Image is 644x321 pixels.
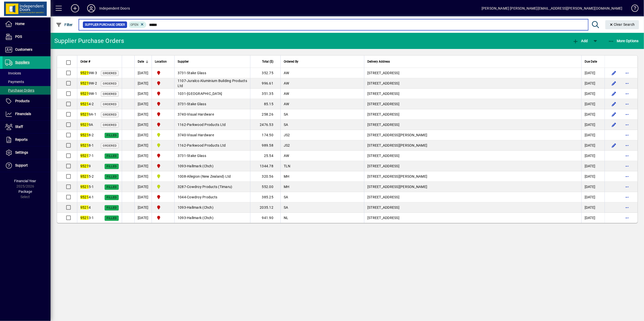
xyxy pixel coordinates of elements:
span: Juralco Aluminium Building Products Ltd [178,79,247,88]
td: [DATE] [581,140,605,151]
span: Visual Hardware [187,133,214,137]
span: Filled [107,154,117,158]
td: [DATE] [581,202,605,213]
span: Parkwood Products Ltd [187,123,226,127]
td: [STREET_ADDRESS] [364,202,581,213]
mat-chip: Completion Status: Open [129,21,147,28]
span: Christchurch [155,163,171,169]
button: Edit [610,69,618,77]
button: More options [623,69,631,77]
span: Filled [107,165,117,168]
a: POS [3,31,51,43]
a: Support [3,159,51,172]
span: 3740 [178,112,186,116]
button: Filter [55,20,74,29]
span: TLN [284,164,291,168]
span: 9 [80,164,91,168]
td: - [174,192,250,202]
em: 9521 [80,81,89,85]
div: [PERSON_NAME] [PERSON_NAME][EMAIL_ADDRESS][PERSON_NAME][DOMAIN_NAME] [482,4,623,12]
td: [STREET_ADDRESS] [364,68,581,78]
span: Payments [5,80,24,84]
button: Clear [605,20,639,29]
span: 7-1 [80,154,94,158]
td: [STREET_ADDRESS] [364,109,581,120]
div: Supplier [178,59,247,64]
span: 3731 [178,71,186,75]
span: 1008 [178,174,186,178]
td: [STREET_ADDRESS] [364,120,581,130]
td: 2476.53 [250,120,280,130]
button: More options [623,214,631,222]
span: Timaru [155,132,171,138]
span: Products [15,99,30,103]
span: 5-1 [80,185,94,189]
div: Independent Doors [99,4,130,12]
td: [DATE] [134,171,152,182]
em: 9521 [80,112,89,116]
em: 9521 [80,133,89,137]
td: [DATE] [134,161,152,171]
span: Christchurch [155,153,171,159]
span: NL [284,216,289,220]
button: Edit [610,79,618,87]
a: Financials [3,108,51,120]
button: Add [67,4,83,13]
div: Due Date [585,59,602,64]
td: 85.15 [250,99,280,109]
span: AW [284,92,289,96]
span: Supplier [178,59,189,64]
td: - [174,120,250,130]
td: [STREET_ADDRESS][PERSON_NAME] [364,182,581,192]
span: Filled [107,206,117,209]
span: Hallmark (Chch) [187,205,213,209]
em: 9521 [80,123,89,127]
td: - [174,161,250,171]
span: Ordered [103,123,117,127]
span: Package [18,190,32,194]
td: 2035.12 [250,202,280,213]
td: [DATE] [134,99,152,109]
span: Support [15,163,28,167]
span: Settings [15,150,28,154]
td: [DATE] [581,192,605,202]
button: Edit [610,110,618,118]
span: Parkwood Products Ltd [187,143,226,147]
td: [DATE] [134,109,152,120]
span: AW [284,71,289,75]
span: MH [284,185,290,189]
td: [DATE] [134,140,152,151]
a: Home [3,18,51,30]
span: 3287 [178,185,186,189]
button: More options [623,162,631,170]
span: Suppliers [15,60,30,64]
span: 4-2 [80,102,94,106]
span: Stake Glass [187,71,206,75]
td: [DATE] [581,109,605,120]
em: 9521 [80,195,89,199]
td: [STREET_ADDRESS][PERSON_NAME] [364,130,581,140]
span: Clear Search [609,22,635,26]
td: [STREET_ADDRESS] [364,151,581,161]
span: Ordered [103,72,117,75]
span: Home [15,22,25,26]
td: [DATE] [581,151,605,161]
span: Christchurch [155,194,171,200]
span: Filled [107,185,117,189]
span: Total ($) [262,59,273,64]
span: 8-2 [80,133,94,137]
td: [DATE] [134,192,152,202]
span: 1162 [178,143,186,147]
td: [STREET_ADDRESS] [364,213,581,223]
div: Ordered By [284,59,361,64]
span: JS2 [284,133,290,137]
span: 1162 [178,123,186,127]
span: Christchurch [155,204,171,210]
span: [GEOGRAPHIC_DATA] [187,92,222,96]
td: - [174,202,250,213]
td: - [174,109,250,120]
span: AW [284,154,289,158]
td: [STREET_ADDRESS] [364,192,581,202]
button: Add [571,36,589,45]
div: Total ($) [253,59,278,64]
